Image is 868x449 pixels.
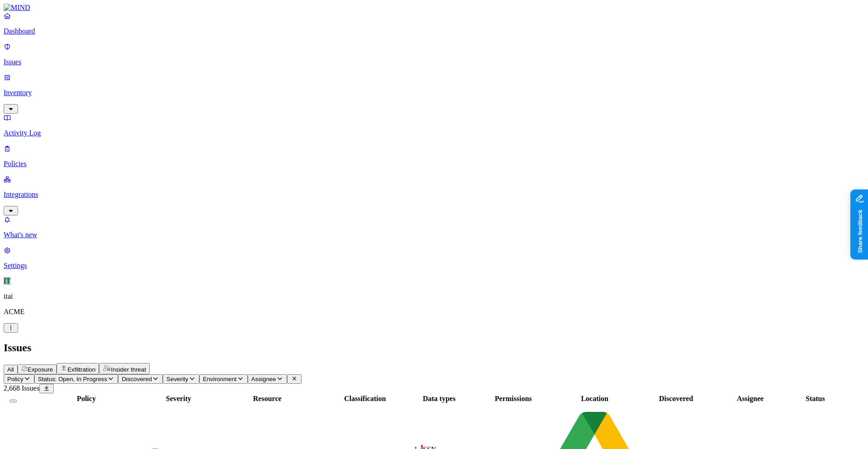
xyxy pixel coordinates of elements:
div: Policy [23,395,150,403]
a: MIND [4,4,864,12]
p: Policies [4,160,864,168]
span: All [7,366,14,373]
img: MIND [4,4,30,12]
p: Settings [4,262,864,270]
span: Exfiltration [67,366,95,373]
p: Integrations [4,191,864,199]
span: IT [4,277,10,285]
h2: Issues [4,342,864,354]
p: Inventory [4,89,864,97]
span: Environment [203,376,237,382]
span: Insider threat [111,366,146,373]
div: Data types [403,395,475,403]
span: Status: Open, In Progress [38,376,107,382]
a: What's new [4,215,864,239]
span: Assignee [251,376,276,382]
div: Resource [208,395,327,403]
p: What's new [4,231,864,239]
span: Exposure [28,366,53,373]
div: Assignee [714,395,786,403]
div: Severity [151,395,206,403]
p: ACME [4,308,864,316]
span: Severity [166,376,188,382]
div: Location [551,395,638,403]
span: Policy [7,376,24,382]
a: Integrations [4,175,864,214]
a: Activity Log [4,114,864,137]
a: Settings [4,246,864,270]
a: Issues [4,43,864,66]
div: Status [788,395,842,403]
a: Dashboard [4,12,864,35]
div: Classification [329,395,401,403]
p: itai [4,292,864,301]
div: Discovered [640,395,712,403]
p: Dashboard [4,27,864,35]
p: Issues [4,58,864,66]
button: Select all [9,400,17,402]
a: Policies [4,144,864,168]
span: 2,668 Issues [4,384,39,392]
span: Discovered [122,376,152,382]
div: Permissions [477,395,549,403]
a: Inventory [4,73,864,112]
p: Activity Log [4,129,864,137]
